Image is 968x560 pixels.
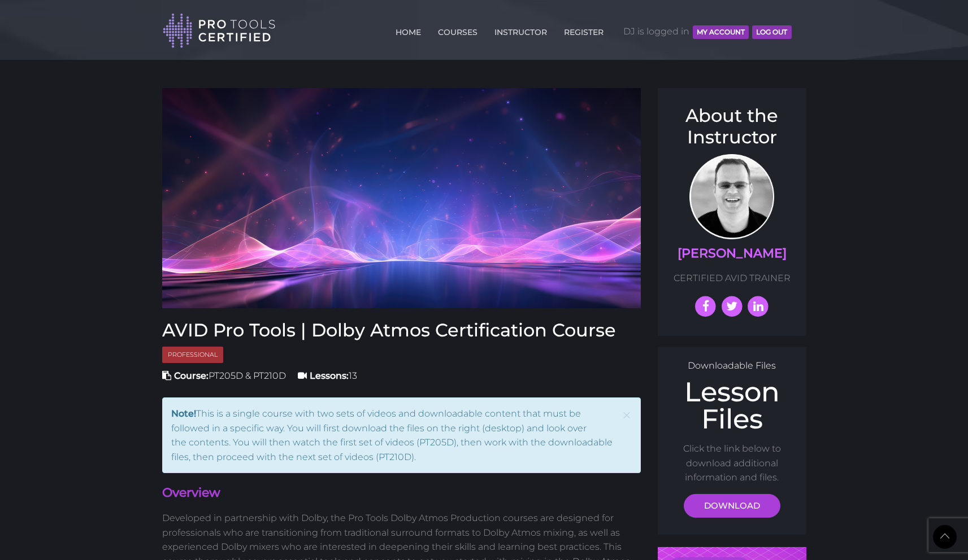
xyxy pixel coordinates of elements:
span: DJ is logged in [623,15,792,49]
a: [PERSON_NAME] [678,246,787,261]
span: Professional [162,347,223,363]
h3: About the Instructor [669,105,795,148]
img: AVID Pro Tools Dolby Atmos [162,88,641,308]
span: Downloadable Files [688,360,776,371]
span: PT205D & PT210D [162,370,286,381]
img: Prof. Scott [689,154,774,239]
span: 13 [298,370,357,381]
a: REGISTER [561,21,606,39]
h3: AVID Pro Tools | Dolby Atmos Certification Course [162,320,641,341]
a: INSTRUCTOR [492,21,550,39]
button: Log Out [752,25,791,39]
a: Back to Top [933,525,957,549]
a: COURSES [435,21,480,39]
button: MY ACCOUNT [693,25,749,39]
div: This is a single course with two sets of videos and downloadable content that must be followed in... [162,397,641,473]
h2: Lesson Files [669,378,795,432]
strong: Course: [174,370,209,381]
a: HOME [393,21,424,39]
strong: Lessons: [310,370,349,381]
img: Pro Tools Certified Logo [163,12,276,49]
p: CERTIFIED AVID TRAINER [669,271,795,286]
span: × [621,403,632,427]
a: DOWNLOAD [684,494,780,518]
strong: Note! [171,408,196,419]
h4: Overview [162,484,641,502]
p: Click the link below to download additional information and files. [669,441,795,485]
button: Close [621,405,632,425]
